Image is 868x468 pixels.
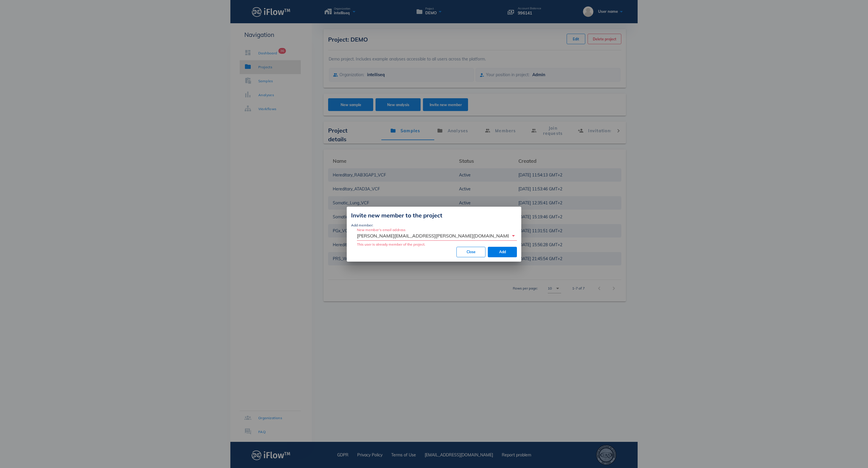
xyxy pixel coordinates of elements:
[456,247,485,257] button: Close
[488,247,517,257] button: Add
[461,250,481,254] span: Close
[351,212,442,219] span: Invite new member to the project
[492,250,512,254] span: Add
[510,232,517,239] i: arrow_drop_down
[351,223,517,228] div: Add member:
[357,243,517,246] div: This user is already member of the project.
[357,228,405,232] label: New member's email address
